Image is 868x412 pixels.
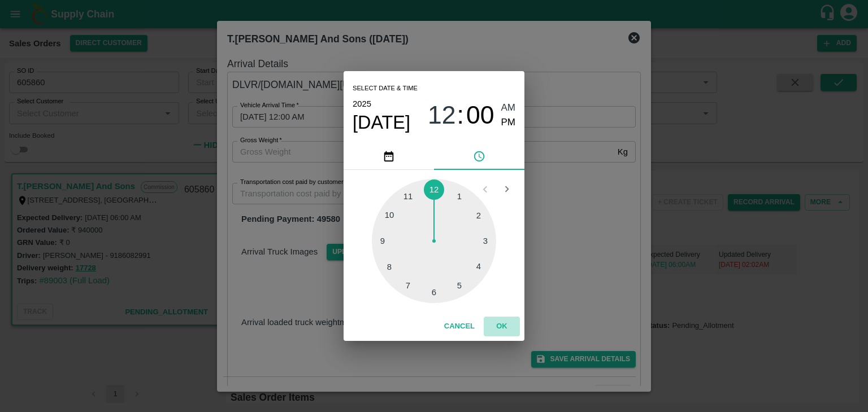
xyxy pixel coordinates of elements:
button: Cancel [440,317,479,336]
span: : [457,100,464,130]
span: 12 [428,100,456,130]
span: 00 [466,100,494,130]
span: Select date & time [353,80,418,97]
button: pick time [434,143,524,170]
button: [DATE] [353,111,410,134]
button: 2025 [353,97,371,111]
button: PM [501,115,516,130]
button: OK [484,317,520,336]
button: 00 [466,100,494,130]
button: Open next view [496,178,518,200]
button: 12 [428,100,456,130]
button: pick date [344,143,434,170]
button: AM [501,100,516,116]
